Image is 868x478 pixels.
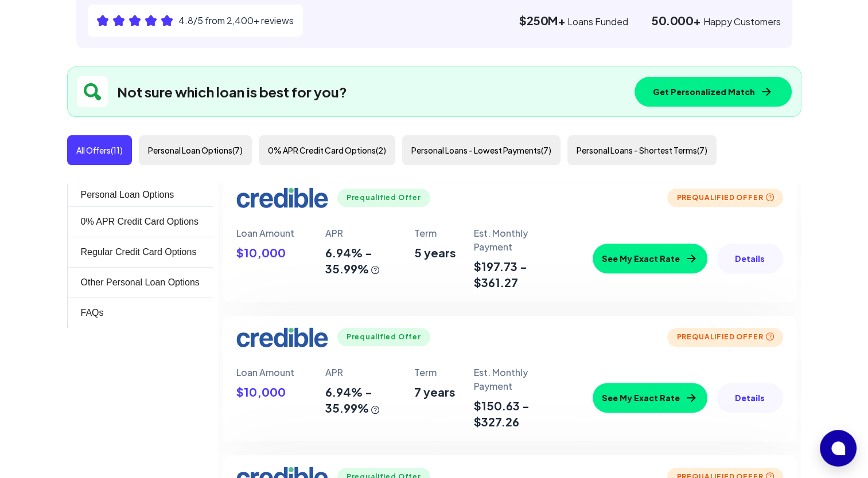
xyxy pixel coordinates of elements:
img: logo [236,187,328,208]
button: All Offers(11) [67,135,132,165]
button: See My Exact Rate [593,244,707,273]
span: question-circle [766,332,774,340]
img: Star Icon [145,15,157,26]
button: Personal Loan Options(7) [139,135,252,165]
span: 4.8/5 from 2,400+ reviews [178,14,294,28]
h6: Not sure which loan is best for you? [117,83,347,101]
p: $10,000 [236,245,325,261]
p: 7 years [414,384,473,400]
p: 6.94% - 35.99% [325,384,414,416]
div: Prequalified offer [337,189,430,207]
p: Term [414,366,473,379]
p: Term [414,226,473,240]
div: 0% APR Credit Card Options [81,215,198,229]
div: FAQs [81,306,104,320]
div: Other Personal Loan Options [81,276,200,289]
button: Get Personalized Match [635,77,792,107]
button: 0% APR Credit Card Options(2) [259,135,395,165]
p: 5 years [414,245,473,261]
img: Star Icon [129,15,141,26]
span: question-circle [371,266,379,274]
span: Happy Customers [651,13,781,29]
div: Prequalified offer [667,189,783,207]
button: Personal Loans - Lowest Payments(7) [402,135,560,165]
strong: 50.000+ [651,13,701,28]
img: Magnifying Glass Icon [83,83,102,101]
p: APR [325,226,414,240]
div: Prequalified offer [667,328,783,346]
button: Details [717,383,783,413]
p: 6.94% - 35.99% [325,245,414,277]
div: Prequalified offer [337,328,430,346]
p: Loan Amount [236,366,325,379]
img: Star Icon [161,15,173,26]
img: arrow-right [684,253,698,264]
div: Personal Loan Options [81,188,174,202]
p: Loan Amount [236,226,325,240]
p: $10,000 [236,384,325,400]
img: Star Icon [97,15,108,26]
img: arrow-right [684,392,698,403]
button: Open chat window [820,430,857,467]
img: logo [236,327,328,348]
button: Personal Loans - Shortest Terms(7) [567,135,717,165]
span: question-circle [371,406,379,414]
p: $197.73 - $361.27 [474,258,563,291]
img: arrow-right [760,86,773,97]
button: Details [717,244,783,273]
img: Star Icon [113,15,124,26]
div: Regular Credit Card Options [81,245,197,259]
span: Loans Funded [519,13,628,29]
p: $150.63 - $327.26 [474,398,563,430]
p: Est. Monthly Payment [474,226,563,254]
span: question-circle [766,193,774,201]
strong: $250M+ [519,13,565,28]
p: APR [325,366,414,379]
p: Est. Monthly Payment [474,366,563,393]
button: See My Exact Rate [593,383,707,413]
